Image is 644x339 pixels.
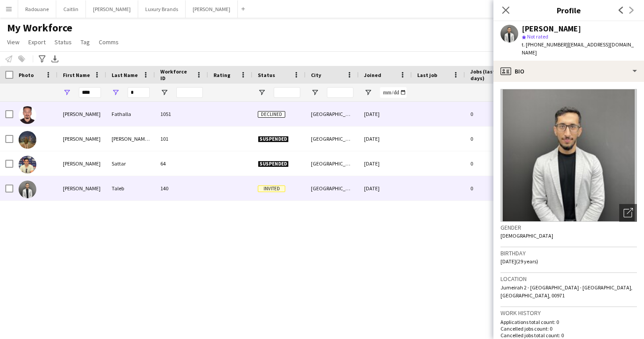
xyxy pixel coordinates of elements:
[306,127,359,151] div: [GEOGRAPHIC_DATA]
[500,284,632,299] span: Jumeirah 2 - [GEOGRAPHIC_DATA] - [GEOGRAPHIC_DATA], [GEOGRAPHIC_DATA], 00971
[86,0,138,18] button: [PERSON_NAME]
[306,176,359,200] div: [GEOGRAPHIC_DATA]
[213,72,230,78] span: Rating
[58,151,106,176] div: [PERSON_NAME]
[522,41,568,48] span: t. [PHONE_NUMBER]
[417,72,437,78] span: Last job
[19,106,36,124] img: Omar Fathalla
[58,176,106,200] div: [PERSON_NAME]
[19,131,36,149] img: Omar Maher El Beitam
[7,38,19,46] span: View
[176,87,203,98] input: Workforce ID Filter Input
[527,33,548,40] span: Not rated
[25,36,49,48] a: Export
[106,151,155,176] div: Sattar
[112,89,120,96] button: Open Filter Menu
[258,185,285,192] span: Invited
[359,176,412,200] div: [DATE]
[155,151,208,176] div: 64
[37,54,47,64] app-action-btn: Advanced filters
[19,156,36,173] img: Omar Sattar
[380,87,407,98] input: Joined Filter Input
[18,0,56,18] button: Radouane
[138,0,186,18] button: Luxury Brands
[500,325,637,332] p: Cancelled jobs count: 0
[306,102,359,126] div: [GEOGRAPHIC_DATA]
[465,127,523,151] div: 0
[500,258,538,265] span: [DATE] (29 years)
[79,87,101,98] input: First Name Filter Input
[500,319,637,325] p: Applications total count: 0
[493,61,644,82] div: Bio
[258,72,275,78] span: Status
[155,127,208,151] div: 101
[19,181,36,198] img: Omar Taleb
[522,25,581,33] div: [PERSON_NAME]
[7,21,72,35] span: My Workforce
[54,38,72,46] span: Status
[500,249,637,257] h3: Birthday
[364,72,381,78] span: Joined
[58,102,106,126] div: [PERSON_NAME]
[306,151,359,176] div: [GEOGRAPHIC_DATA]
[274,87,300,98] input: Status Filter Input
[258,89,266,96] button: Open Filter Menu
[63,72,90,78] span: First Name
[500,309,637,317] h3: Work history
[465,176,523,200] div: 0
[359,151,412,176] div: [DATE]
[58,127,106,151] div: [PERSON_NAME]
[63,89,71,96] button: Open Filter Menu
[465,151,523,176] div: 0
[128,87,150,98] input: Last Name Filter Input
[50,54,60,64] app-action-btn: Export XLSX
[500,232,553,239] span: [DEMOGRAPHIC_DATA]
[465,102,523,126] div: 0
[327,87,353,98] input: City Filter Input
[186,0,238,18] button: [PERSON_NAME]
[359,102,412,126] div: [DATE]
[106,176,155,200] div: Taleb
[112,72,138,78] span: Last Name
[258,136,289,143] span: Suspended
[4,36,23,48] a: View
[500,275,637,283] h3: Location
[56,0,86,18] button: Caitlin
[106,102,155,126] div: Fathalla
[500,332,637,339] p: Cancelled jobs total count: 0
[522,41,634,56] span: | [EMAIL_ADDRESS][DOMAIN_NAME]
[28,38,46,46] span: Export
[493,4,644,16] h3: Profile
[95,36,122,48] a: Comms
[500,223,637,231] h3: Gender
[155,176,208,200] div: 140
[155,102,208,126] div: 1051
[160,89,168,96] button: Open Filter Menu
[359,127,412,151] div: [DATE]
[258,111,285,118] span: Declined
[19,72,34,78] span: Photo
[106,127,155,151] div: [PERSON_NAME] El Beitam
[500,89,637,222] img: Crew avatar or photo
[99,38,119,46] span: Comms
[77,36,93,48] a: Tag
[51,36,75,48] a: Status
[619,204,637,222] div: Open photos pop-in
[311,72,321,78] span: City
[311,89,319,96] button: Open Filter Menu
[81,38,90,46] span: Tag
[258,161,289,167] span: Suspended
[364,89,372,96] button: Open Filter Menu
[470,68,507,81] span: Jobs (last 90 days)
[160,68,192,81] span: Workforce ID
